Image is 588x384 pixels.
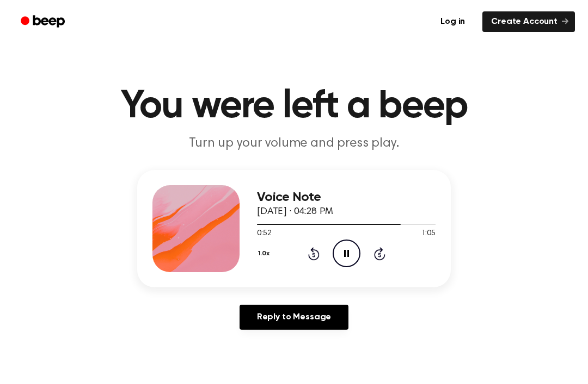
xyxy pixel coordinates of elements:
h1: You were left a beep [15,87,573,126]
a: Log in [430,9,476,34]
a: Beep [13,11,75,33]
a: Create Account [482,11,575,32]
a: Reply to Message [240,305,348,330]
span: [DATE] · 04:28 PM [257,207,333,217]
button: 1.0x [257,244,273,263]
h3: Voice Note [257,190,436,205]
p: Turn up your volume and press play. [85,135,503,153]
span: 1:05 [421,228,436,240]
span: 0:52 [257,228,271,240]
